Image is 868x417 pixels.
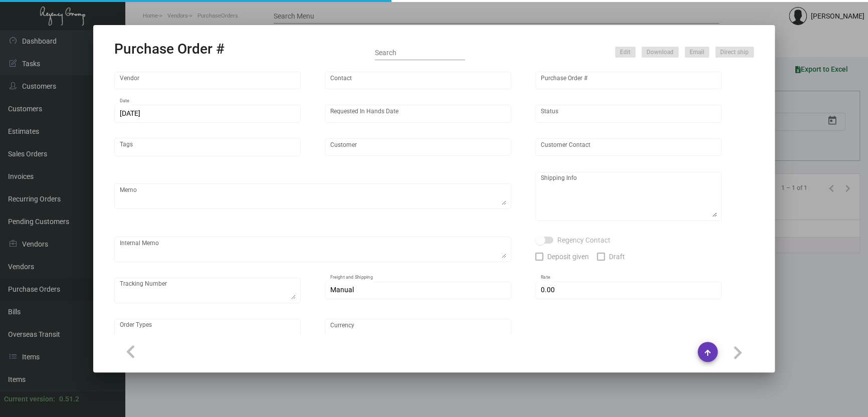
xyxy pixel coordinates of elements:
span: Download [646,48,674,57]
span: Edit [620,48,630,57]
button: Edit [615,47,635,58]
span: Deposit given [547,251,589,263]
span: Draft [609,251,625,263]
h2: Purchase Order # [114,41,225,58]
button: Direct ship [715,47,754,58]
button: Email [685,47,709,58]
span: Direct ship [720,48,749,57]
span: Manual [330,286,354,294]
button: Download [641,47,679,58]
span: Regency Contact [557,234,610,246]
span: Email [690,48,704,57]
div: Current version: [4,394,55,404]
div: 0.51.2 [59,394,79,404]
